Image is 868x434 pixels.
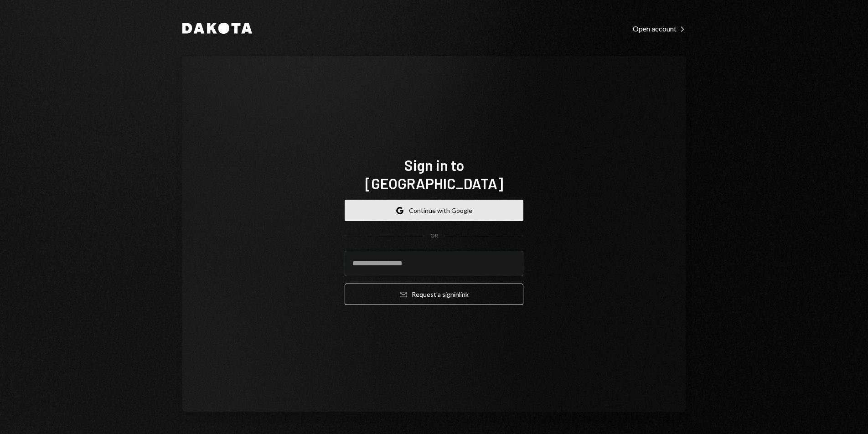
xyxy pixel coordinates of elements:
button: Request a signinlink [345,284,523,305]
h1: Sign in to [GEOGRAPHIC_DATA] [345,156,523,192]
button: Continue with Google [345,200,523,221]
a: Open account [633,23,686,33]
div: Open account [633,24,686,33]
div: OR [430,232,438,240]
